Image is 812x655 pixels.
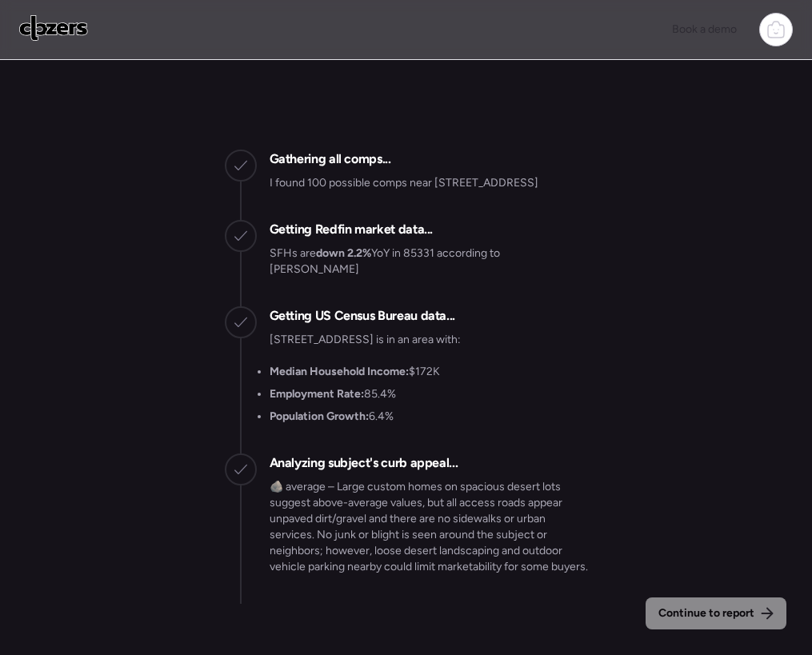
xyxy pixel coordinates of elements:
[270,453,458,473] h2: Analyzing subject's curb appeal...
[270,364,440,380] li: $172K
[270,365,409,378] strong: Median Household Income:
[658,605,754,621] span: Continue to report
[270,150,391,169] h2: Gathering all comps...
[270,409,394,425] li: 6.4%
[270,175,538,191] p: I found 100 possible comps near [STREET_ADDRESS]
[270,387,364,401] strong: Employment Rate:
[270,246,588,278] p: SFHs are YoY in 85331 according to [PERSON_NAME]
[270,409,369,423] strong: Population Growth:
[270,386,396,402] li: 85.4%
[270,332,461,348] p: [STREET_ADDRESS] is in an area with:
[19,15,88,41] img: Logo
[316,246,371,260] strong: down 2.2%
[672,22,737,36] span: Book a demo
[270,306,455,326] h2: Getting US Census Bureau data...
[270,220,434,239] h2: Getting Redfin market data...
[270,479,588,575] p: 🪨 average – Large custom homes on spacious desert lots suggest above-average values, but all acce...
